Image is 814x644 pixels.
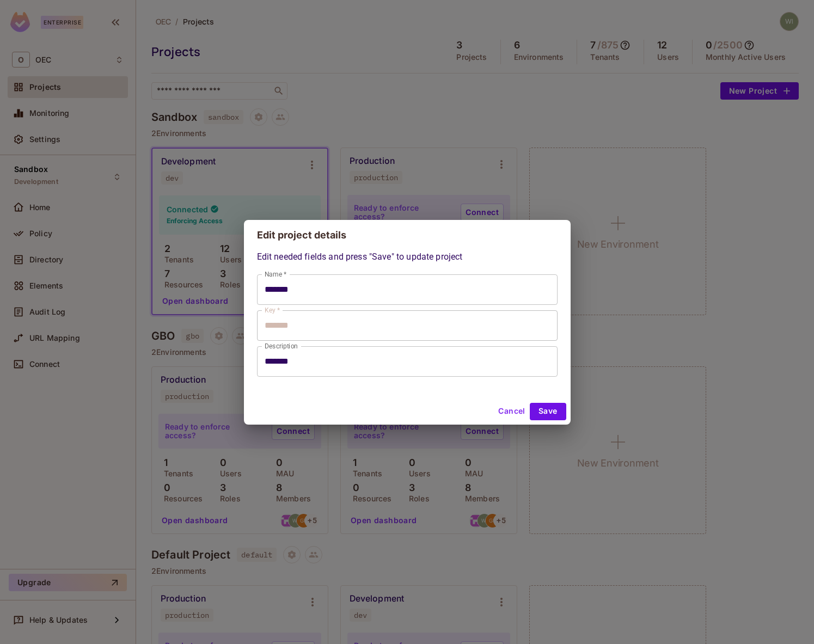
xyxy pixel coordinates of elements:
label: Name * [265,269,286,279]
h2: Edit project details [244,220,571,250]
label: Description [265,341,298,351]
button: Save [530,403,566,420]
label: Key * [265,305,280,315]
div: Edit needed fields and press "Save" to update project [257,250,558,377]
button: Cancel [494,403,529,420]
